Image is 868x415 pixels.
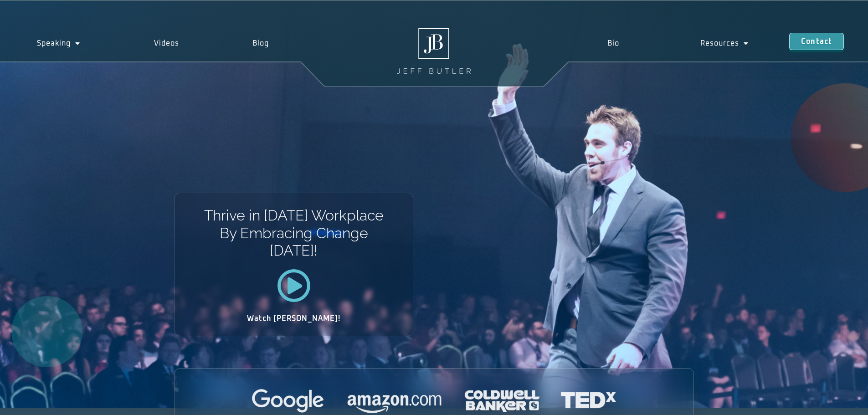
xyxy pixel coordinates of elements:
[216,33,306,54] a: Blog
[203,207,384,259] h1: Thrive in [DATE] Workplace By Embracing Change [DATE]!
[801,38,832,45] span: Contact
[566,33,659,54] a: Bio
[566,33,789,54] nav: Menu
[207,315,381,322] h2: Watch [PERSON_NAME]!
[117,33,216,54] a: Videos
[789,33,844,50] a: Contact
[660,33,789,54] a: Resources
